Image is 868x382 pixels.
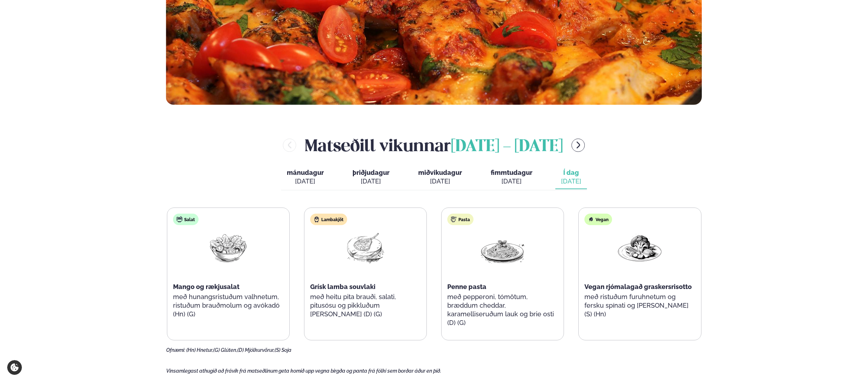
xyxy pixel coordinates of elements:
[588,216,594,222] img: Vegan.svg
[186,347,213,353] span: (Hn) Hnetur,
[213,347,237,353] span: (G) Glúten,
[561,177,581,186] div: [DATE]
[166,368,441,374] span: Vinsamlegast athugið að frávik frá matseðlinum geta komið upp vegna birgða og panta frá fólki sem...
[283,139,296,152] button: menu-btn-left
[571,139,585,152] button: menu-btn-right
[173,283,239,290] span: Mango og rækjusalat
[584,214,612,225] div: Vegan
[418,169,462,176] span: miðvikudagur
[353,169,389,176] span: þriðjudagur
[491,169,532,176] span: fimmtudagur
[173,293,284,318] p: með hunangsristuðum valhnetum, ristuðum brauðmolum og avókadó (Hn) (G)
[555,166,587,189] button: Í dag [DATE]
[480,231,526,264] img: Spagetti.png
[353,177,389,186] div: [DATE]
[310,214,347,225] div: Lambakjöt
[177,216,182,222] img: salad.svg
[342,231,388,264] img: Lamb-Meat.png
[485,166,538,189] button: fimmtudagur [DATE]
[451,216,457,222] img: pasta.svg
[412,166,468,189] button: miðvikudagur [DATE]
[237,347,275,353] span: (D) Mjólkurvörur,
[314,216,319,222] img: Lamb.svg
[447,293,558,327] p: með pepperoni, tómötum, bræddum cheddar, karamelliseruðum lauk og brie osti (D) (G)
[447,283,486,290] span: Penne pasta
[310,283,375,290] span: Grísk lamba souvlaki
[305,134,563,157] h2: Matseðill vikunnar
[7,360,22,375] a: Cookie settings
[451,139,563,155] span: [DATE] - [DATE]
[584,293,695,318] p: með ristuðum furuhnetum og fersku spínati og [PERSON_NAME] (S) (Hn)
[287,169,324,176] span: mánudagur
[491,177,532,186] div: [DATE]
[561,168,581,177] span: Í dag
[584,283,692,290] span: Vegan rjómalagað graskersrisotto
[310,293,421,318] p: með heitu pita brauði, salati, pitusósu og pikkluðum [PERSON_NAME] (D) (G)
[287,177,324,186] div: [DATE]
[281,166,330,189] button: mánudagur [DATE]
[347,166,395,189] button: þriðjudagur [DATE]
[205,231,251,264] img: Salad.png
[173,214,199,225] div: Salat
[275,347,291,353] span: (S) Soja
[447,214,473,225] div: Pasta
[418,177,462,186] div: [DATE]
[166,347,185,353] span: Ofnæmi:
[617,231,663,264] img: Vegan.png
